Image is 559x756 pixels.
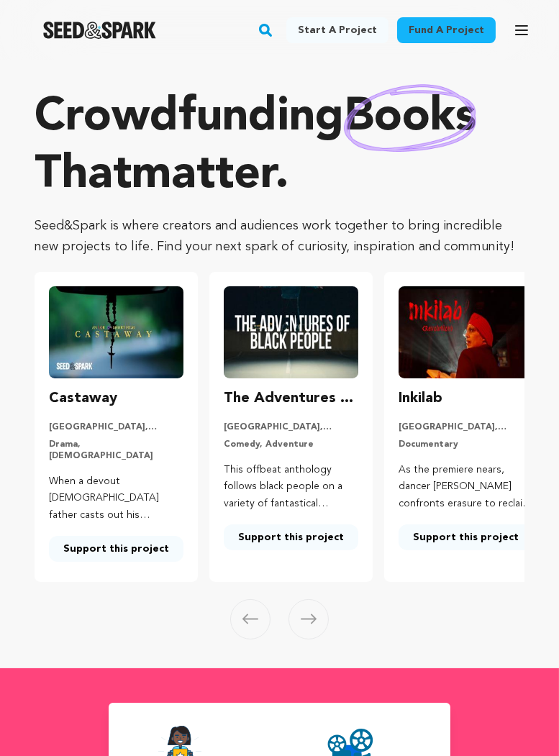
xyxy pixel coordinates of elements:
[35,216,524,258] p: Seed&Spark is where creators and audiences work together to bring incredible new projects to life...
[224,439,358,450] p: Comedy, Adventure
[224,524,358,550] a: Support this project
[35,89,524,204] p: Crowdfunding that .
[399,286,533,378] img: Inkilab image
[49,536,183,562] a: Support this project
[399,524,533,550] a: Support this project
[224,422,358,433] p: [GEOGRAPHIC_DATA], [US_STATE] | Series
[344,84,476,152] img: hand sketched image
[399,422,533,433] p: [GEOGRAPHIC_DATA], [US_STATE] | Film Feature
[43,22,156,39] a: Seed&Spark Homepage
[224,387,358,410] h3: The Adventures of Black People
[399,387,442,410] h3: Inkilab
[49,286,183,378] img: Castaway image
[399,462,533,513] p: As the premiere nears, dancer [PERSON_NAME] confronts erasure to reclaim her great-grandfather's ...
[49,473,183,524] p: When a devout [DEMOGRAPHIC_DATA] father casts out his [DEMOGRAPHIC_DATA] son to uphold his faith,...
[49,422,183,433] p: [GEOGRAPHIC_DATA], [US_STATE] | Film Short
[49,387,117,410] h3: Castaway
[132,152,275,199] span: matter
[397,17,496,43] a: Fund a project
[224,286,358,378] img: The Adventures of Black People image
[49,439,183,462] p: Drama, [DEMOGRAPHIC_DATA]
[286,17,388,43] a: Start a project
[399,439,533,450] p: Documentary
[43,22,156,39] img: Seed&Spark Logo Dark Mode
[224,462,358,513] p: This offbeat anthology follows black people on a variety of fantastical journeys, and how otherwo...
